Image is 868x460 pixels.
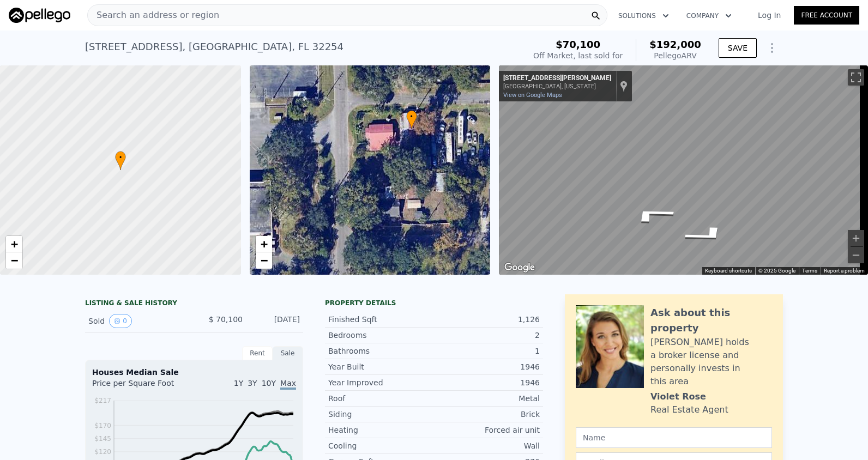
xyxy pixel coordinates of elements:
[256,236,272,252] a: Zoom in
[209,315,243,324] span: $ 70,100
[328,314,434,325] div: Finished Sqft
[610,6,678,26] button: Solutions
[650,390,706,403] div: Violet Rose
[434,330,540,341] div: 2
[533,50,623,61] div: Off Market, last sold for
[611,202,692,228] path: Go West, Thomas St
[502,261,538,275] a: Open this area in Google Maps (opens a new window)
[650,305,772,336] div: Ask about this property
[328,393,434,404] div: Roof
[85,39,343,55] div: [STREET_ADDRESS] , [GEOGRAPHIC_DATA] , FL 32254
[434,393,540,404] div: Metal
[434,425,540,435] div: Forced air unit
[234,379,243,388] span: 1Y
[115,153,126,162] span: •
[273,346,303,360] div: Sale
[260,253,267,267] span: −
[406,112,417,122] span: •
[92,367,296,378] div: Houses Median Sale
[328,440,434,451] div: Cooling
[94,448,111,456] tspan: $120
[434,346,540,356] div: 1
[434,440,540,451] div: Wall
[251,314,300,328] div: [DATE]
[848,247,864,263] button: Zoom out
[650,336,772,388] div: [PERSON_NAME] holds a broker license and personally invests in this area
[824,268,865,274] a: Report a problem
[85,299,303,310] div: LISTING & SALE HISTORY
[434,314,540,325] div: 1,126
[328,377,434,388] div: Year Improved
[406,110,417,129] div: •
[328,346,434,356] div: Bathrooms
[758,268,795,274] span: © 2025 Google
[576,427,772,448] input: Name
[649,39,701,50] span: $192,000
[6,236,22,252] a: Zoom in
[256,252,272,269] a: Zoom out
[848,230,864,246] button: Zoom in
[761,37,783,59] button: Show Options
[499,65,868,275] div: Map
[88,9,219,22] span: Search an address or region
[94,397,111,404] tspan: $217
[503,83,611,90] div: [GEOGRAPHIC_DATA], [US_STATE]
[503,74,611,83] div: [STREET_ADDRESS][PERSON_NAME]
[719,38,757,58] button: SAVE
[434,361,540,372] div: 1946
[649,50,701,61] div: Pellego ARV
[94,422,111,429] tspan: $170
[848,69,864,86] button: Toggle fullscreen view
[666,221,748,247] path: Go East, Thomas St
[794,6,859,25] a: Free Account
[115,151,126,170] div: •
[434,377,540,388] div: 1946
[280,379,296,390] span: Max
[745,10,794,21] a: Log In
[705,267,752,275] button: Keyboard shortcuts
[328,361,434,372] div: Year Built
[678,6,740,26] button: Company
[11,237,18,251] span: +
[262,379,276,388] span: 10Y
[11,253,18,267] span: −
[503,92,562,99] a: View on Google Maps
[650,403,728,416] div: Real Estate Agent
[802,268,817,274] a: Terms (opens in new tab)
[328,409,434,420] div: Siding
[556,39,600,50] span: $70,100
[92,378,194,395] div: Price per Square Foot
[620,80,628,92] a: Show location on map
[242,346,273,360] div: Rent
[499,65,868,275] div: Street View
[502,261,538,275] img: Google
[248,379,257,388] span: 3Y
[88,314,185,328] div: Sold
[260,237,267,251] span: +
[6,252,22,269] a: Zoom out
[94,435,111,443] tspan: $145
[9,8,70,23] img: Pellego
[109,314,132,328] button: View historical data
[325,299,543,307] div: Property details
[434,409,540,420] div: Brick
[328,425,434,435] div: Heating
[328,330,434,341] div: Bedrooms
